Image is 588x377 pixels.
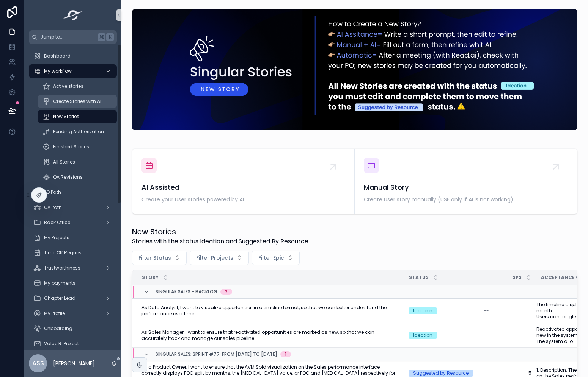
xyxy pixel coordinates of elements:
[44,220,70,226] span: Back Office
[38,155,117,169] a: All Stories
[29,322,117,335] a: Onboarding
[258,254,284,262] span: Filter Epic
[24,44,121,350] div: scrollable content
[190,251,249,265] button: Select Button
[44,250,83,256] span: Time Off Request
[141,329,399,341] a: As Sales Manager, I want to ensure that reactivated opportunities are marked as new, so that we c...
[513,274,522,280] span: SPs
[44,280,75,286] span: My payments
[53,174,83,180] span: QA Revisions
[44,235,69,241] span: My Projects
[38,170,117,184] a: QA Revisions
[132,237,308,246] span: Stories with the status Ideation and Suggested By Resource
[196,254,233,262] span: Filter Projects
[409,274,429,280] span: Status
[53,98,101,104] span: Create Stories with AI
[141,182,345,193] span: AI Assisted
[38,79,117,93] a: Active stories
[413,370,469,377] div: Suggested by Resource
[285,351,286,357] div: 1
[44,341,79,347] span: Value R. Project
[53,129,104,135] span: Pending Authorization
[32,359,44,368] span: ASS
[29,185,117,199] a: PO Path
[132,149,355,214] a: AI AssistedCreate your user stories powered by AI.
[364,182,568,193] span: Manual Story
[44,68,72,74] span: My workflow
[53,360,95,367] p: [PERSON_NAME]
[225,289,228,295] div: 2
[142,274,159,280] span: Story
[44,265,80,271] span: Trustworthiness
[29,276,117,290] a: My payments
[29,64,117,78] a: My workflow
[44,295,75,301] span: Chapter Lead
[355,149,577,214] a: Manual StoryCreate user story manually (USE only if AI is not working)
[53,159,75,165] span: All Stories
[53,144,89,150] span: Finished Stories
[29,216,117,229] a: Back Office
[29,337,117,351] a: Value R. Project
[38,110,117,123] a: New Stories
[413,307,432,314] div: Ideation
[61,9,85,21] img: App logo
[44,204,62,210] span: QA Path
[156,289,217,295] span: Singular Sales - Backlog
[44,53,71,59] span: Dashboard
[484,332,489,338] span: --
[484,370,531,376] a: 5
[484,308,489,314] span: --
[132,251,187,265] button: Select Button
[38,140,117,154] a: Finished Stories
[44,189,61,195] span: PO Path
[409,307,475,314] a: Ideation
[29,307,117,320] a: My Profile
[107,34,113,40] span: K
[29,231,117,245] a: My Projects
[29,49,117,63] a: Dashboard
[364,196,568,203] span: Create user story manually (USE only if AI is not working)
[38,95,117,108] a: Create Stories with AI
[484,332,531,338] a: --
[141,196,345,203] span: Create your user stories powered by AI.
[44,310,65,316] span: My Profile
[484,308,531,314] a: --
[156,351,277,357] span: Singular Sales; Sprint #77; From [DATE] to [DATE]
[29,30,117,44] button: Jump to...K
[409,370,475,377] a: Suggested by Resource
[44,326,72,332] span: Onboarding
[38,125,117,139] a: Pending Authorization
[141,305,399,317] a: As Data Analyst, I want to visualize opportunities in a timeline format, so that we can better un...
[29,291,117,305] a: Chapter Lead
[53,83,83,89] span: Active stories
[413,332,432,339] div: Ideation
[29,201,117,214] a: QA Path
[252,251,300,265] button: Select Button
[409,332,475,339] a: Ideation
[41,34,95,40] span: Jump to...
[29,246,117,260] a: Time Off Request
[132,226,308,237] h1: New Stories
[53,114,79,120] span: New Stories
[138,254,171,262] span: Filter Status
[29,261,117,275] a: Trustworthiness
